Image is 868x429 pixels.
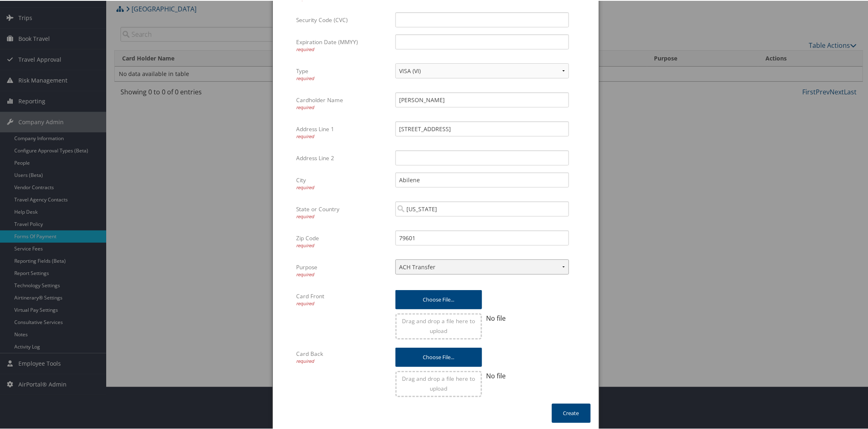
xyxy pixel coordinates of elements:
[296,201,389,223] label: State or Country
[296,270,314,277] span: required
[402,374,475,391] span: Drag and drop a file here to upload
[296,212,314,219] span: required
[296,132,314,139] span: required
[296,230,389,252] label: Zip Code
[296,259,389,281] label: Purpose
[296,34,389,56] label: Expiration Date (MMYY)
[296,74,314,80] span: required
[296,121,389,143] label: Address Line 1
[296,63,389,85] label: Type
[296,357,314,363] span: required
[486,371,506,380] span: No file
[296,150,389,165] label: Address Line 2
[296,299,314,306] span: required
[296,92,389,114] label: Cardholder Name
[296,183,314,190] span: required
[486,313,506,322] span: No file
[296,288,389,310] label: Card Front
[296,345,389,368] label: Card Back
[296,11,389,27] label: Security Code (CVC)
[296,241,314,248] span: required
[402,316,475,334] span: Drag and drop a file here to upload
[552,403,591,422] button: Create
[296,103,314,109] span: required
[296,172,389,194] label: City
[296,45,314,51] span: required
